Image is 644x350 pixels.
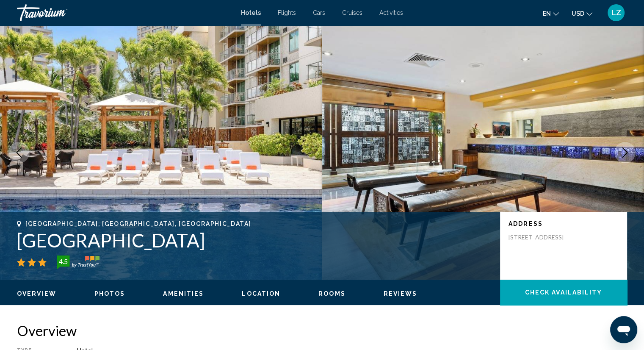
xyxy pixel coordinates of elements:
span: Rooms [318,290,345,297]
h1: [GEOGRAPHIC_DATA] [17,229,492,251]
span: Photos [94,290,125,297]
span: USD [572,10,584,17]
p: Address [509,220,619,227]
h2: Overview [17,322,627,339]
a: Flights [278,9,296,16]
button: Check Availability [500,280,627,305]
a: Activities [379,9,403,16]
button: Next image [614,142,636,163]
span: LZ [611,8,621,17]
p: [STREET_ADDRESS] [509,233,576,241]
div: 4.5 [55,256,72,267]
button: Change language [543,7,559,19]
a: Cars [313,9,325,16]
button: Location [242,290,280,297]
span: Reviews [384,290,417,297]
img: trustyou-badge-hor.svg [57,256,100,269]
button: Photos [94,290,125,297]
span: Location [242,290,280,297]
a: Travorium [17,4,232,21]
iframe: Button to launch messaging window [610,316,637,343]
span: Check Availability [525,289,603,296]
span: Overview [17,290,56,297]
span: en [543,10,551,17]
button: Reviews [384,290,417,297]
button: Rooms [318,290,345,297]
button: Amenities [163,290,204,297]
button: User Menu [605,4,627,22]
a: Cruises [342,9,362,16]
button: Overview [17,290,56,297]
button: Change currency [572,7,592,19]
span: [GEOGRAPHIC_DATA], [GEOGRAPHIC_DATA], [GEOGRAPHIC_DATA] [25,220,251,227]
a: Hotels [241,9,261,16]
span: Amenities [163,290,204,297]
button: Previous image [8,142,30,163]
